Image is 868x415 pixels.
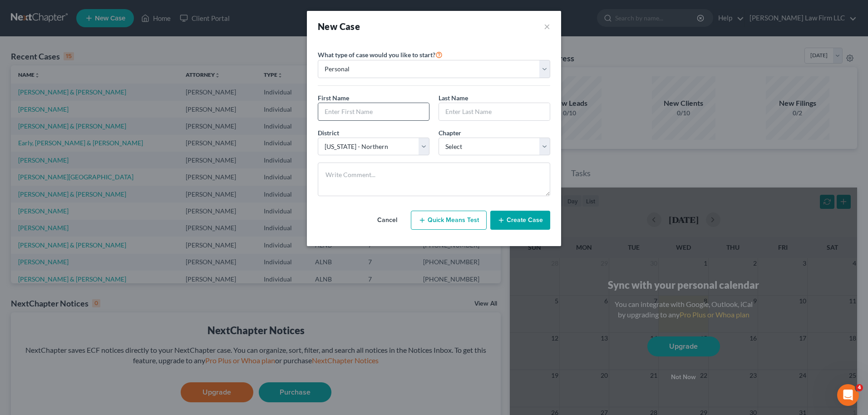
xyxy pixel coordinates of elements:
[439,129,461,137] span: Chapter
[439,94,468,102] span: Last Name
[318,103,429,120] input: Enter First Name
[318,129,339,137] span: District
[367,211,407,229] button: Cancel
[318,94,349,102] span: First Name
[411,211,487,230] button: Quick Means Test
[318,49,443,60] label: What type of case would you like to start?
[837,384,859,406] iframe: Intercom live chat
[439,103,550,120] input: Enter Last Name
[318,21,360,32] strong: New Case
[490,211,550,230] button: Create Case
[544,20,550,33] button: ×
[856,384,863,391] span: 4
